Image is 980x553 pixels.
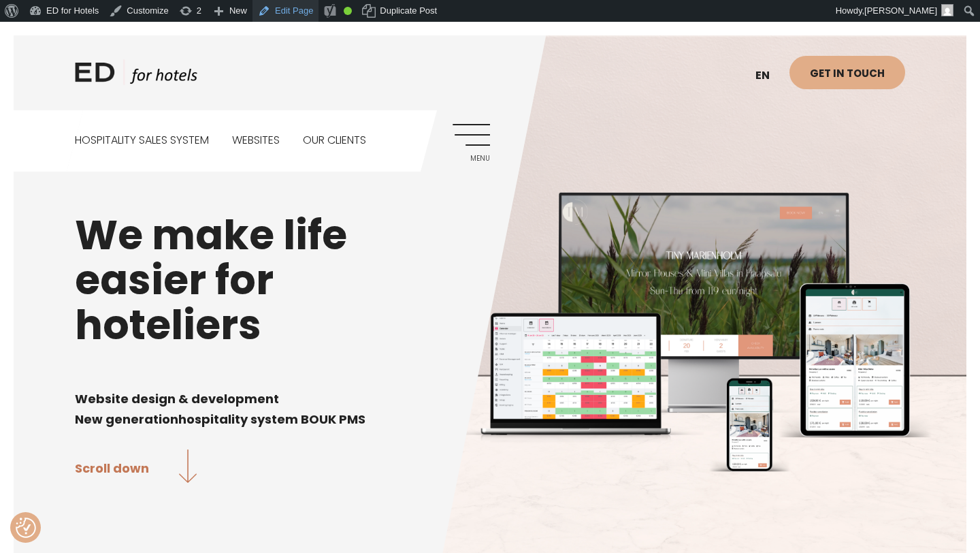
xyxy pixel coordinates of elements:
a: Scroll down [75,449,197,486]
a: Menu [453,124,490,161]
a: Our clients [303,110,366,171]
span: Menu [453,155,490,163]
button: Consent Preferences [16,518,36,538]
a: en [749,59,789,93]
span: hospitality system BOUK PMS [178,411,365,428]
img: Revisit consent button [16,518,36,538]
h1: We make life easier for hoteliers [75,212,905,347]
span: Website design & development New generation [75,390,279,428]
a: Websites [232,110,280,171]
span: [PERSON_NAME] [864,5,937,16]
div: Good [344,7,352,15]
a: ED HOTELS [75,59,197,93]
div: Page 1 [75,368,905,429]
a: Get in touch [789,56,905,89]
a: Hospitality sales system [75,110,209,171]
